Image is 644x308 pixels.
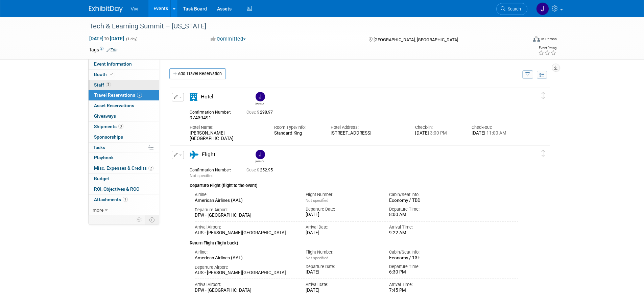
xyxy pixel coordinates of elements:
div: Departure Date: [306,206,379,212]
div: [DATE] [306,230,379,236]
img: Jonathan Rendon [256,150,265,159]
a: Add Travel Reservation [169,68,226,79]
div: Airline: [195,192,296,198]
div: Departure Flight (flight to the event) [190,179,518,189]
div: Standard King [274,131,320,136]
div: Economy / TBD [389,198,462,203]
span: Vivi [131,6,138,11]
img: Jonathan Rendon [536,2,549,15]
div: 9:22 AM [389,230,462,236]
span: 2 [137,93,142,98]
div: [STREET_ADDRESS] [331,131,405,136]
a: Misc. Expenses & Credits2 [89,163,159,173]
div: [PERSON_NAME][GEOGRAPHIC_DATA] [190,131,264,142]
span: 97439491 [190,115,211,120]
span: Misc. Expenses & Credits [94,165,153,171]
div: Departure Airport: [195,207,296,213]
a: Playbook [89,153,159,163]
div: 6:30 PM [389,269,462,275]
div: Confirmation Number: [190,108,236,115]
div: Event Rating [538,46,556,50]
span: 2 [106,82,111,87]
div: Arrival Airport: [195,224,296,230]
a: Giveaways [89,111,159,121]
span: Cost: $ [246,168,260,172]
div: Arrival Time: [389,224,462,230]
span: (1 day) [125,37,138,41]
a: Staff2 [89,80,159,90]
span: Tasks [93,145,105,150]
span: 2 [148,166,153,171]
span: Sponsorships [94,134,123,140]
img: Jonathan Rendon [256,92,265,101]
span: Search [505,6,521,11]
div: 7:45 PM [389,288,462,293]
span: Shipments [94,124,123,129]
span: Not specified [190,173,214,178]
a: Edit [106,48,118,52]
span: to [103,36,110,41]
span: 3:00 PM [429,131,447,136]
a: Tasks [89,143,159,153]
span: [GEOGRAPHIC_DATA], [GEOGRAPHIC_DATA] [374,37,458,42]
span: Travel Reservations [94,92,142,98]
i: Click and drag to move item [542,150,545,157]
div: Jonathan Rendon [256,159,264,163]
div: Confirmation Number: [190,166,236,173]
span: Attachments [94,197,128,202]
i: Flight [190,151,198,159]
i: Hotel [190,93,197,101]
a: ROI, Objectives & ROO [89,184,159,194]
span: 3 [118,124,123,129]
div: Departure Time: [389,206,462,212]
div: DFW - [GEOGRAPHIC_DATA] [195,288,296,293]
a: Attachments1 [89,195,159,205]
span: [DATE] [DATE] [89,35,124,42]
button: Committed [208,35,248,43]
a: Travel Reservations2 [89,90,159,100]
div: DFW - [GEOGRAPHIC_DATA] [195,213,296,218]
span: Booth [94,72,115,77]
div: Room Type/Info: [274,124,320,131]
div: [DATE] [306,212,379,218]
td: Personalize Event Tab Strip [134,215,145,224]
img: ExhibitDay [89,6,123,13]
span: 1 [123,197,128,202]
div: Check-in: [415,124,461,131]
div: Arrival Date: [306,224,379,230]
div: [DATE] [306,269,379,275]
span: Cost: $ [246,110,260,115]
div: Flight Number: [306,192,379,198]
div: Flight Number: [306,249,379,255]
span: Giveaways [94,113,116,119]
div: Economy / 13F [389,255,462,261]
a: Asset Reservations [89,101,159,111]
i: Click and drag to move item [542,92,545,99]
span: Hotel [201,94,213,100]
div: Hotel Address: [331,124,405,131]
span: 252.95 [246,168,276,172]
div: AUS - [PERSON_NAME][GEOGRAPHIC_DATA] [195,270,296,276]
div: Departure Time: [389,264,462,270]
span: Flight [202,151,215,158]
span: Not specified [306,198,328,203]
span: 11:00 AM [485,131,506,136]
img: Format-Inperson.png [533,36,540,42]
div: AUS - [PERSON_NAME][GEOGRAPHIC_DATA] [195,230,296,236]
span: Event Information [94,61,132,67]
span: Staff [94,82,111,88]
a: Booth [89,70,159,80]
div: In-Person [541,37,557,42]
i: Booth reservation complete [110,72,113,76]
span: ROI, Objectives & ROO [94,186,139,192]
div: Arrival Date: [306,282,379,288]
span: Not specified [306,256,328,260]
div: Arrival Time: [389,282,462,288]
div: Jonathan Rendon [254,150,266,163]
div: Tech & Learning Summit – [US_STATE] [87,20,517,32]
div: Departure Date: [306,264,379,270]
a: more [89,205,159,215]
div: Event Format [487,35,557,45]
i: Filter by Traveler [525,73,530,77]
span: Asset Reservations [94,103,134,108]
